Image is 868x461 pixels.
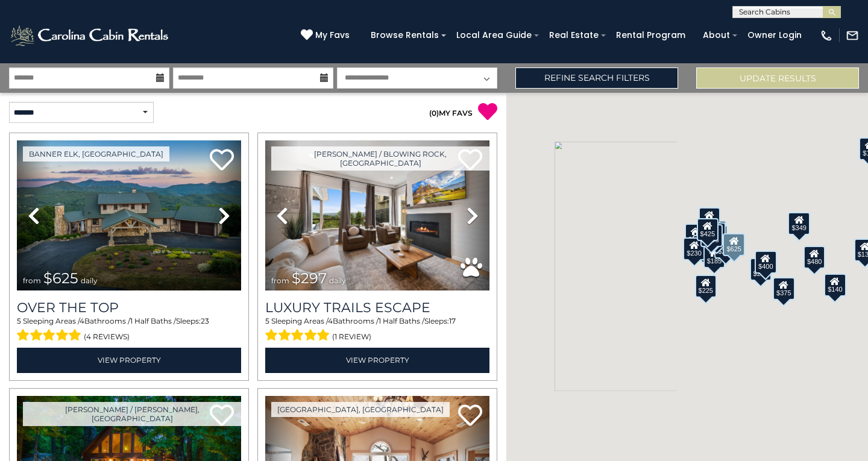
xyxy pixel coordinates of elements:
div: $480 [804,245,825,268]
a: My Favs [301,29,353,42]
div: $349 [788,212,810,235]
img: White-1-2.png [9,24,172,48]
div: $185 [703,245,725,268]
div: $375 [773,277,794,300]
a: [PERSON_NAME] / [PERSON_NAME], [GEOGRAPHIC_DATA] [23,402,241,426]
span: 23 [201,316,209,325]
div: $165 [706,225,728,248]
a: Over The Top [17,299,241,316]
div: $535 [700,224,722,247]
a: Browse Rentals [365,26,445,45]
div: Sleeping Areas / Bathrooms / Sleeps: [17,316,241,345]
img: mail-regular-white.png [846,29,859,42]
span: from [271,276,289,285]
img: thumbnail_168695581.jpeg [265,140,489,290]
span: 4 [328,316,333,325]
img: thumbnail_167153549.jpeg [17,140,241,290]
span: 5 [17,316,21,325]
div: $230 [750,257,772,280]
a: Owner Login [741,26,808,45]
span: daily [329,276,346,285]
div: $140 [824,274,846,296]
span: $625 [43,269,78,287]
span: $297 [292,269,327,287]
a: Refine Search Filters [515,67,678,89]
span: 4 [80,316,84,325]
span: My Favs [315,29,350,42]
a: Local Area Guide [450,26,538,45]
div: $225 [695,275,717,298]
a: [PERSON_NAME] / Blowing Rock, [GEOGRAPHIC_DATA] [271,146,489,171]
span: ( ) [429,108,439,118]
a: [GEOGRAPHIC_DATA], [GEOGRAPHIC_DATA] [271,402,450,417]
span: from [23,276,41,285]
div: $230 [683,237,705,260]
a: Luxury Trails Escape [265,299,489,316]
span: 5 [265,316,269,325]
a: Banner Elk, [GEOGRAPHIC_DATA] [23,146,169,162]
a: Add to favorites [458,403,482,429]
span: 17 [449,316,456,325]
span: 0 [432,108,436,118]
a: View Property [17,348,241,372]
div: $290 [685,224,706,246]
img: phone-regular-white.png [820,29,833,42]
a: (0)MY FAVS [429,108,473,118]
span: daily [81,276,98,285]
span: 1 Half Baths / [130,316,176,325]
a: View Property [265,348,489,372]
a: Add to favorites [210,148,234,174]
div: Sleeping Areas / Bathrooms / Sleeps: [265,316,489,345]
div: $400 [755,251,776,274]
div: $625 [723,233,744,256]
a: About [697,26,736,45]
a: Real Estate [543,26,605,45]
div: $215 [714,236,736,259]
a: Rental Program [610,26,691,45]
span: 1 Half Baths / [379,316,424,325]
button: Update Results [696,67,859,89]
span: (1 review) [332,329,371,345]
div: $125 [699,207,720,230]
div: $425 [697,218,719,240]
span: (4 reviews) [84,329,130,345]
